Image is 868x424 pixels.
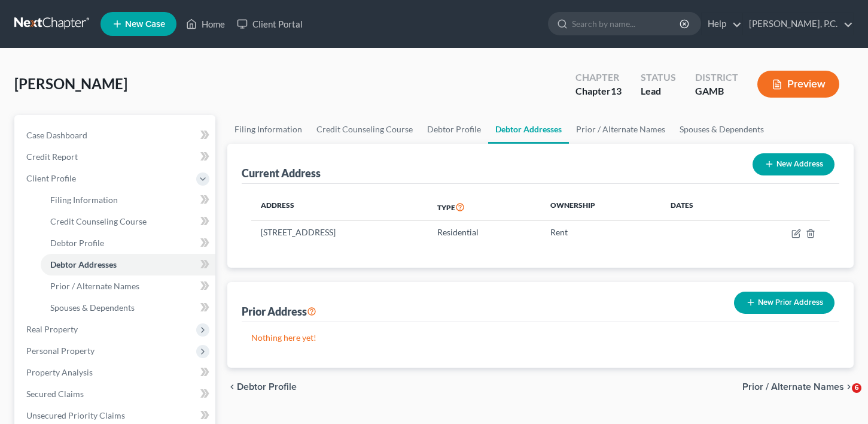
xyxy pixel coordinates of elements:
a: Spouses & Dependents [672,115,771,144]
div: Chapter [575,84,622,98]
span: [PERSON_NAME] [14,75,127,92]
th: Address [251,193,428,221]
button: Prior / Alternate Names chevron_right [742,382,854,392]
span: Debtor Profile [237,382,297,392]
a: Secured Claims [17,383,215,405]
a: [PERSON_NAME], P.C. [743,13,853,35]
div: District [695,71,738,84]
span: Debtor Addresses [50,259,117,269]
td: [STREET_ADDRESS] [251,221,428,244]
a: Property Analysis [17,362,215,383]
td: Residential [428,221,541,244]
span: New Case [125,20,165,29]
a: Client Portal [231,13,309,35]
th: Dates [661,193,739,221]
a: Spouses & Dependents [41,297,215,319]
th: Ownership [541,193,661,221]
span: Unsecured Priority Claims [26,410,125,420]
span: Secured Claims [26,389,84,399]
span: Client Profile [26,173,76,183]
i: chevron_right [844,382,854,392]
a: Filing Information [41,189,215,211]
span: Case Dashboard [26,130,87,140]
td: Rent [541,221,661,244]
span: Spouses & Dependents [50,302,135,313]
div: Chapter [575,71,622,84]
p: Nothing here yet! [251,332,830,344]
a: Credit Counseling Course [309,115,420,144]
span: 6 [852,383,861,393]
span: Credit Counseling Course [50,216,147,226]
i: chevron_left [227,382,237,392]
a: Credit Counseling Course [41,211,215,232]
a: Credit Report [17,146,215,168]
a: Case Dashboard [17,125,215,146]
span: Filing Information [50,195,118,205]
a: Prior / Alternate Names [41,275,215,297]
input: Search by name... [572,13,681,35]
a: Home [180,13,231,35]
span: Property Analysis [26,367,93,377]
a: Debtor Profile [41,232,215,254]
div: Prior Address [242,304,316,319]
span: Prior / Alternate Names [50,281,139,291]
div: Current Address [242,166,321,180]
div: GAMB [695,84,738,98]
div: Lead [641,84,676,98]
div: Status [641,71,676,84]
a: Help [702,13,742,35]
a: Debtor Addresses [41,254,215,275]
button: New Address [753,153,835,175]
th: Type [428,193,541,221]
a: Prior / Alternate Names [569,115,672,144]
button: New Prior Address [734,292,835,314]
a: Filing Information [227,115,309,144]
span: Personal Property [26,346,95,356]
span: 13 [611,85,622,96]
button: chevron_left Debtor Profile [227,382,297,392]
a: Debtor Addresses [488,115,569,144]
iframe: Intercom live chat [827,383,856,412]
span: Credit Report [26,152,78,162]
a: Debtor Profile [420,115,488,144]
span: Real Property [26,324,78,334]
span: Prior / Alternate Names [742,382,844,392]
span: Debtor Profile [50,238,104,248]
button: Preview [757,71,839,98]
